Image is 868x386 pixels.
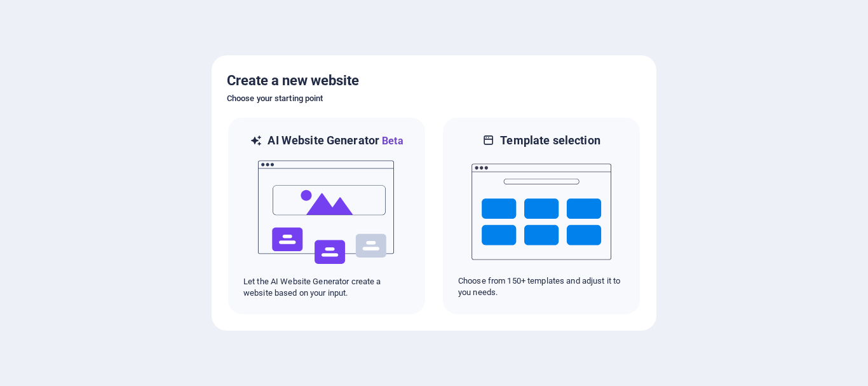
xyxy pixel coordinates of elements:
[268,133,403,149] h6: AI Website Generator
[500,133,600,148] h6: Template selection
[227,116,426,315] div: AI Website GeneratorBetaaiLet the AI Website Generator create a website based on your input.
[243,276,410,299] p: Let the AI Website Generator create a website based on your input.
[458,275,625,298] p: Choose from 150+ templates and adjust it to you needs.
[227,91,641,106] h6: Choose your starting point
[257,149,397,276] img: ai
[379,135,403,147] span: Beta
[227,71,641,91] h5: Create a new website
[442,116,641,315] div: Template selectionChoose from 150+ templates and adjust it to you needs.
